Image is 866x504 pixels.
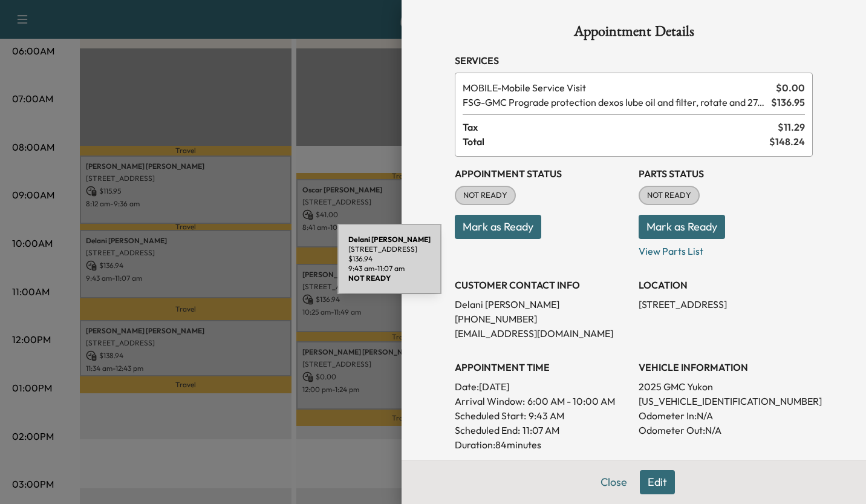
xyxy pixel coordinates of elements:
[639,408,813,423] p: Odometer In: N/A
[463,134,769,149] span: Total
[455,379,629,394] p: Date: [DATE]
[455,312,629,326] p: [PHONE_NUMBER]
[455,423,520,437] p: Scheduled End:
[455,326,629,341] p: [EMAIL_ADDRESS][DOMAIN_NAME]
[639,239,813,258] p: View Parts List
[523,423,559,437] p: 11:07 AM
[640,470,675,494] button: Edit
[455,297,629,312] p: Delani [PERSON_NAME]
[639,278,813,292] h3: LOCATION
[639,166,813,181] h3: Parts Status
[463,95,766,110] span: GMC Prograde protection dexos lube oil and filter, rotate and 27-point inspection.
[639,379,813,394] p: 2025 GMC Yukon
[639,394,813,408] p: [US_VEHICLE_IDENTIFICATION_NUMBER]
[639,360,813,375] h3: VEHICLE INFORMATION
[640,189,698,201] span: NOT READY
[463,80,771,95] span: Mobile Service Visit
[455,360,629,375] h3: APPOINTMENT TIME
[463,120,778,134] span: Tax
[639,215,725,239] button: Mark as Ready
[456,189,515,201] span: NOT READY
[771,95,805,110] span: $ 136.95
[455,437,629,452] p: Duration: 84 minutes
[776,80,805,95] span: $ 0.00
[769,134,805,149] span: $ 148.24
[455,215,541,239] button: Mark as Ready
[529,408,564,423] p: 9:43 AM
[778,120,805,134] span: $ 11.29
[455,53,813,68] h3: Services
[455,408,526,423] p: Scheduled Start:
[639,297,813,312] p: [STREET_ADDRESS]
[593,470,635,494] button: Close
[639,423,813,437] p: Odometer Out: N/A
[455,24,813,44] h1: Appointment Details
[455,278,629,292] h3: CUSTOMER CONTACT INFO
[455,394,629,408] p: Arrival Window:
[527,394,615,408] span: 6:00 AM - 10:00 AM
[455,166,629,181] h3: Appointment Status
